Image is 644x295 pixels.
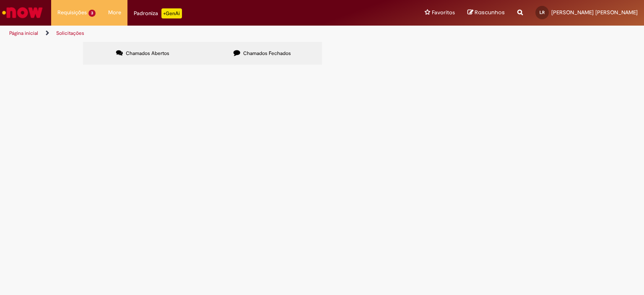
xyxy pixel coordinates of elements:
[243,50,291,57] span: Chamados Fechados
[540,10,545,15] span: LR
[9,30,38,37] a: Página inicial
[6,26,423,41] ul: Trilhas de página
[57,8,87,17] span: Requisições
[134,8,182,18] div: Padroniza
[432,8,455,17] span: Favoritos
[161,8,182,18] p: +GenAi
[88,10,96,17] span: 3
[1,4,44,21] img: ServiceNow
[467,9,505,17] a: Rascunhos
[108,8,121,17] span: More
[475,8,505,16] span: Rascunhos
[551,9,638,16] span: [PERSON_NAME] [PERSON_NAME]
[56,30,84,37] a: Solicitações
[126,50,169,57] span: Chamados Abertos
